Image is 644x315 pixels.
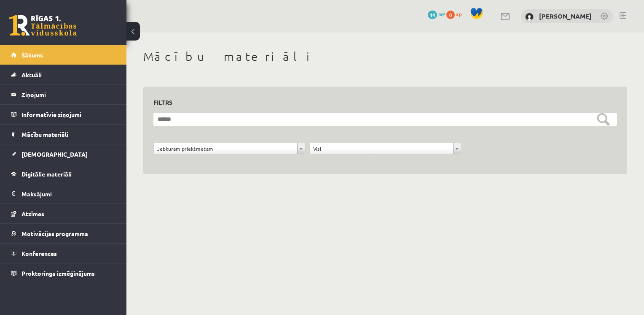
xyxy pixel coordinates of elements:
span: 14 [428,11,437,19]
span: Digitālie materiāli [21,170,72,178]
span: Aktuāli [21,71,42,79]
a: Atzīmes [11,204,116,223]
a: Visi [310,143,461,154]
a: 14 mP [428,11,445,17]
span: [DEMOGRAPHIC_DATA] [21,150,88,158]
span: Motivācijas programma [21,230,88,237]
a: [PERSON_NAME] [539,12,592,20]
a: Aktuāli [11,65,116,84]
span: Konferences [21,250,57,257]
a: Sākums [11,45,116,65]
h1: Mācību materiāli [143,49,627,64]
span: Sākums [21,51,43,59]
a: Motivācijas programma [11,224,116,243]
span: Atzīmes [21,210,44,217]
span: Mācību materiāli [21,130,68,138]
span: 0 [446,11,455,19]
a: Jebkuram priekšmetam [154,143,305,154]
a: Informatīvie ziņojumi [11,105,116,124]
a: Mācību materiāli [11,125,116,144]
img: Diāna Matašova [525,13,534,21]
a: Ziņojumi [11,85,116,104]
h3: Filtrs [153,97,607,108]
span: Proktoringa izmēģinājums [21,269,95,277]
a: Maksājumi [11,184,116,204]
a: Konferences [11,244,116,263]
a: 0 xp [446,11,466,17]
a: Rīgas 1. Tālmācības vidusskola [9,15,77,36]
span: Visi [313,143,450,154]
span: Jebkuram priekšmetam [157,143,294,154]
span: xp [456,11,462,17]
legend: Informatīvie ziņojumi [21,105,116,124]
span: mP [438,11,445,17]
a: [DEMOGRAPHIC_DATA] [11,144,116,164]
legend: Ziņojumi [21,85,116,104]
a: Digitālie materiāli [11,164,116,184]
legend: Maksājumi [21,184,116,204]
a: Proktoringa izmēģinājums [11,263,116,283]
